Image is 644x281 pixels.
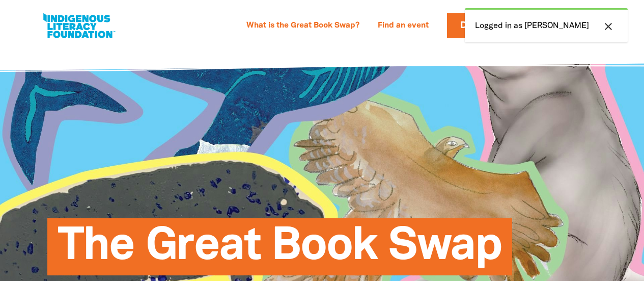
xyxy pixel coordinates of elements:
[58,226,502,275] span: The Great Book Swap
[372,18,435,34] a: Find an event
[240,18,366,34] a: What is the Great Book Swap?
[602,20,614,33] i: close
[599,20,618,33] button: close
[465,8,628,42] div: Logged in as [PERSON_NAME]
[447,13,511,38] a: Donate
